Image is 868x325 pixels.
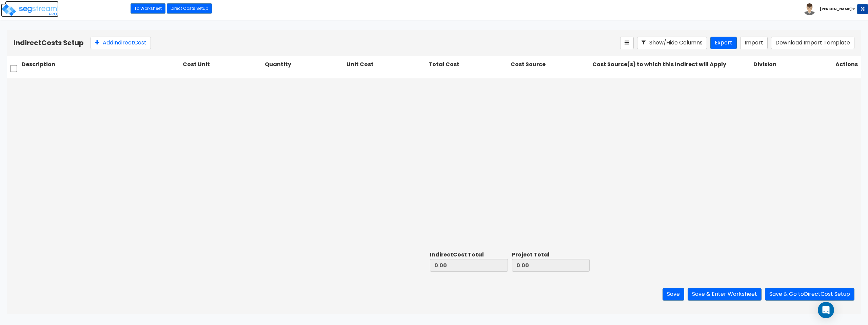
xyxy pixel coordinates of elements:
div: Description [20,59,181,76]
div: Cost Source(s) to which this Indirect will Apply [591,59,752,76]
button: Import [740,37,768,49]
div: Cost Source [509,59,591,76]
div: Indirect Cost Total [430,251,508,259]
button: Save & Enter Worksheet [688,288,762,301]
button: Save [663,288,684,301]
div: Division [752,59,834,76]
b: Indirect Costs Setup [14,38,84,47]
div: Actions [834,59,861,76]
div: Total Cost [427,59,509,76]
button: Export [710,37,737,49]
div: Unit Cost [345,59,427,76]
button: AddIndirectCost [91,37,151,49]
a: To Worksheet [131,3,165,14]
button: Download Import Template [771,37,854,49]
img: logo_pro_r.png [1,3,59,17]
button: Reorder Items [620,37,634,49]
div: Cost Unit [181,59,263,76]
div: Project Total [512,251,590,259]
img: avatar.png [804,3,815,15]
button: Save & Go toDirectCost Setup [765,288,854,301]
div: Quantity [263,59,346,76]
a: Direct Costs Setup [167,3,212,14]
b: [PERSON_NAME] [820,6,852,12]
button: Show/Hide Columns [637,37,707,49]
div: Open Intercom Messenger [818,302,834,318]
